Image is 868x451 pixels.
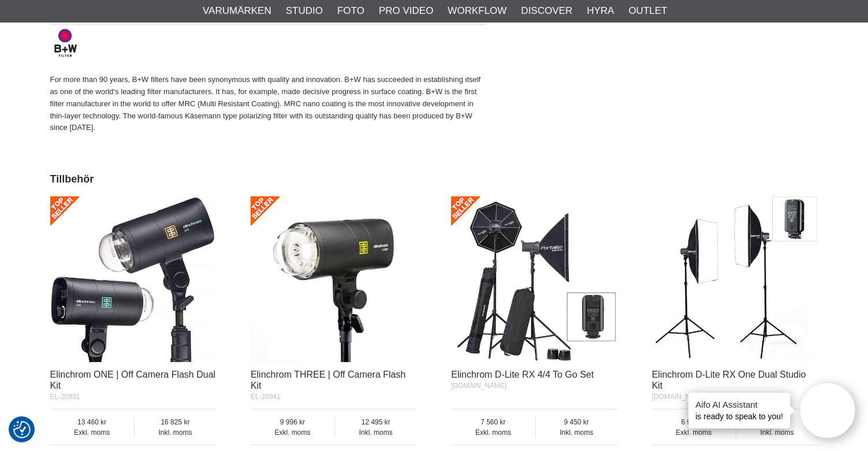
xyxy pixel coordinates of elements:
p: For more than 90 years, B+W filters have been synonymous with quality and innovation. B+W has suc... [50,74,486,134]
img: Elinchrom D-Lite RX 4/4 To Go Set [451,196,617,363]
h4: Aifo AI Assistant [695,398,783,411]
span: Inkl. moms [736,427,818,438]
a: Elinchrom ONE | Off Camera Flash Dual Kit [50,370,216,390]
a: Elinchrom D-Lite RX One Dual Studio Kit [652,370,806,390]
span: Exkl. moms [251,427,334,438]
a: Pro Video [379,3,433,18]
span: 6 996 [652,417,736,427]
a: Studio [286,3,323,18]
a: Discover [521,3,572,18]
div: is ready to speak to you! [688,393,790,428]
span: 9 996 [251,417,334,427]
span: 7 560 [451,417,535,427]
img: B+W Filter Authorized Distributor [50,20,486,62]
button: Samtyckesinställningar [13,419,31,440]
a: Foto [337,3,364,18]
span: 9 450 [536,417,617,427]
span: [DOMAIN_NAME] [451,382,506,390]
span: [DOMAIN_NAME] [652,393,707,401]
img: Revisit consent button [13,421,31,438]
span: Inkl. moms [335,427,416,438]
h2: Tillbehör [50,172,818,187]
a: Workflow [448,3,506,18]
a: Elinchrom THREE | Off Camera Flash Kit [251,370,406,390]
a: Hyra [587,3,614,18]
span: 16 825 [135,417,216,427]
img: Elinchrom D-Lite RX One Dual Studio Kit [652,196,818,363]
span: Inkl. moms [536,427,617,438]
span: Exkl. moms [451,427,535,438]
span: 12 495 [335,417,416,427]
img: Elinchrom ONE | Off Camera Flash Dual Kit [50,196,217,363]
span: Inkl. moms [135,427,216,438]
span: EL-20941 [251,393,281,401]
a: Outlet [628,3,667,18]
img: Elinchrom THREE | Off Camera Flash Kit [251,196,417,363]
span: 13 460 [50,417,134,427]
a: Varumärken [203,3,271,18]
span: Exkl. moms [652,427,736,438]
span: Exkl. moms [50,427,134,438]
span: EL-20931 [50,393,80,401]
a: Elinchrom D-Lite RX 4/4 To Go Set [451,370,594,379]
